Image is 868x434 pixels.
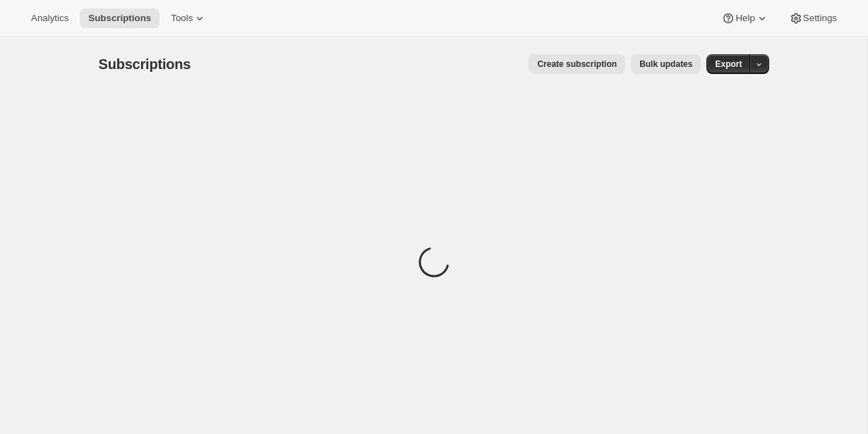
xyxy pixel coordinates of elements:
button: Subscriptions [80,8,159,28]
span: Subscriptions [99,56,191,72]
button: Settings [780,8,845,28]
button: Analytics [23,8,77,28]
span: Subscriptions [88,13,151,24]
span: Export [715,58,742,70]
button: Export [706,54,750,74]
span: Tools [171,13,193,24]
span: Create subscription [537,58,617,70]
span: Settings [803,13,837,24]
span: Bulk updates [639,58,692,70]
span: Help [735,13,754,24]
button: Tools [162,8,215,28]
button: Bulk updates [631,54,701,74]
button: Help [713,8,777,28]
span: Analytics [31,13,68,24]
button: Create subscription [529,54,625,74]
